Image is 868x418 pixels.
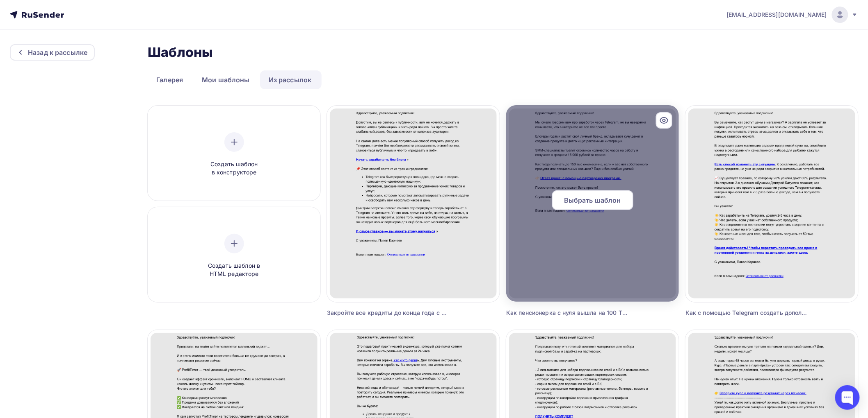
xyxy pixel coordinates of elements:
[148,44,213,61] h2: Шаблоны
[685,309,809,317] div: Как с помощью Telegram создать дополнительный доход даже без продукта и опыта
[195,262,273,278] span: Создать шаблон в HTML редакторе
[193,70,258,89] a: Мои шаблоны
[260,70,320,89] a: Из рассылок
[327,309,450,317] div: Закройте все кредиты до конца года с помощью второй зарплаты из Telegram
[726,11,827,19] span: [EMAIL_ADDRESS][DOMAIN_NAME]
[506,309,629,317] div: Как пенсионерка с нуля вышла на 100 ТЫС и взяла квартиру для внучки в ипотеку
[28,47,87,57] div: Назад к рассылке
[726,7,858,23] a: [EMAIL_ADDRESS][DOMAIN_NAME]
[195,160,273,177] span: Создать шаблон в конструкторе
[148,70,192,89] a: Галерея
[564,195,621,205] span: Выбрать шаблон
